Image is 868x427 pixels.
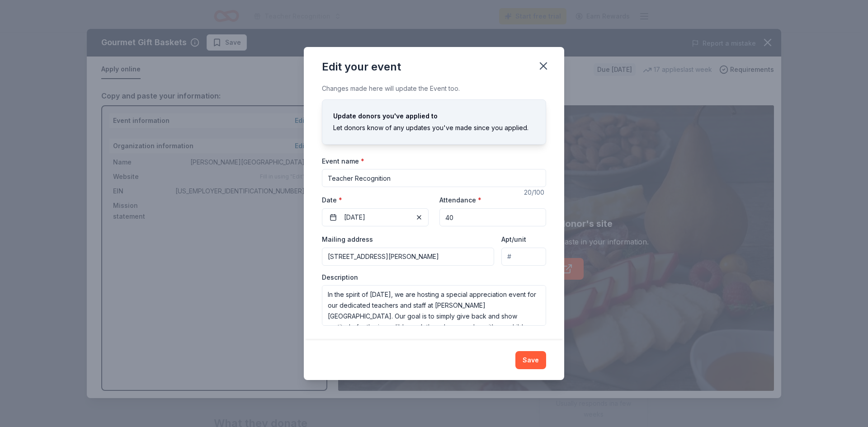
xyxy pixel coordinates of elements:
[439,208,546,226] input: 20
[322,235,373,244] label: Mailing address
[322,273,358,282] label: Description
[501,248,546,266] input: #
[322,60,401,74] div: Edit your event
[515,351,546,369] button: Save
[322,196,429,205] label: Date
[501,235,526,244] label: Apt/unit
[524,187,546,198] div: 20 /100
[322,208,429,226] button: [DATE]
[322,169,546,187] input: Spring Fundraiser
[322,83,546,94] div: Changes made here will update the Event too.
[333,111,535,122] div: Update donors you've applied to
[333,122,535,133] div: Let donors know of any updates you've made since you applied.
[322,157,364,166] label: Event name
[439,196,481,205] label: Attendance
[322,248,494,266] input: Enter a US address
[322,285,546,326] textarea: In the spirit of [DATE], we are hosting a special appreciation event for our dedicated teachers a...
